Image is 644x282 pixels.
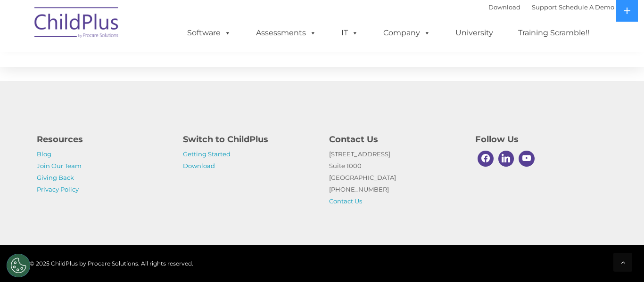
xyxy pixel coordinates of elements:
a: Privacy Policy [37,185,79,193]
img: ChildPlus by Procare Solutions [30,0,124,48]
a: Linkedin [496,148,517,169]
a: Software [178,24,240,42]
a: Assessments [247,24,326,42]
a: Training Scramble!! [509,24,599,42]
a: Download [488,3,520,11]
iframe: Chat Widget [489,180,644,282]
h4: Contact Us [329,133,461,146]
h4: Follow Us [475,133,607,146]
button: Cookies Settings [7,254,30,277]
a: Support [532,3,557,11]
p: [STREET_ADDRESS] Suite 1000 [GEOGRAPHIC_DATA] [PHONE_NUMBER] [329,148,461,207]
h4: Switch to ChildPlus [183,133,315,146]
a: Blog [37,150,51,158]
span: Last name [131,62,160,69]
font: | [488,3,614,11]
a: Giving Back [37,174,74,181]
a: IT [332,24,368,42]
a: Contact Us [329,197,362,205]
span: © 2025 ChildPlus by Procare Solutions. All rights reserved. [30,260,193,267]
a: Company [374,24,440,42]
span: Phone number [131,101,171,108]
a: Getting Started [183,150,231,158]
a: Schedule A Demo [559,3,614,11]
h4: Resources [37,133,169,146]
a: University [446,24,503,42]
a: Join Our Team [37,162,82,169]
a: Youtube [516,148,537,169]
a: Facebook [475,148,496,169]
a: Download [183,162,215,169]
